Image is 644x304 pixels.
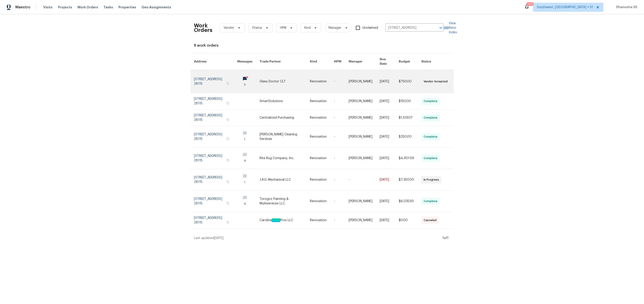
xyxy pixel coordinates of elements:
[226,180,230,184] button: Copy Address
[363,26,378,30] span: Unclaimed
[58,5,72,10] span: Projects
[194,236,441,240] div: Last updated
[226,118,230,122] button: Copy Address
[345,191,376,212] td: [PERSON_NAME]
[280,26,287,30] span: HPM
[191,53,234,70] th: Address
[330,148,345,169] td: -
[15,5,30,10] span: Maestro
[226,158,230,162] button: Copy Address
[306,93,330,110] td: Renovation
[256,169,306,191] td: J.A.G. Mechanical LLC
[118,5,136,10] span: Properties
[330,70,345,93] td: -
[234,53,256,70] th: Messages
[43,5,53,10] span: Visits
[306,169,330,191] td: Renovation
[330,110,345,126] td: -
[256,53,306,70] th: Trade Partner
[345,93,376,110] td: [PERSON_NAME]
[330,191,345,212] td: -
[386,24,431,31] input: Enter in an address
[226,101,230,105] button: Copy Address
[527,2,533,6] div: 669
[537,5,593,10] span: Southwest, [GEOGRAPHIC_DATA] + 51
[256,191,306,212] td: Torogoz Painting & Multiservices LLC
[77,5,98,10] span: Work Orders
[443,236,449,240] div: 1 of 1
[224,26,234,30] span: Vendor
[304,26,311,30] span: Kind
[256,148,306,169] td: Rite Rug Company, Inc.
[256,126,306,148] td: [PERSON_NAME] Cleaning Services
[330,212,345,229] td: -
[194,23,213,32] h2: Work Orders
[345,53,376,70] th: Manager
[306,110,330,126] td: Renovation
[226,220,230,224] button: Copy Address
[256,110,306,126] td: Centralized Purchasing
[330,169,345,191] td: -
[330,93,345,110] td: -
[345,126,376,148] td: [PERSON_NAME]
[252,26,262,30] span: Status
[226,201,230,205] button: Copy Address
[330,53,345,70] th: HPM
[345,148,376,169] td: [PERSON_NAME]
[329,26,342,30] span: Manager
[345,70,376,93] td: [PERSON_NAME]
[256,212,306,229] td: Carolina Pros LLC
[142,5,171,10] span: Geo Assignments
[614,5,637,10] span: Dhanusha SS
[438,25,444,31] button: Open
[256,93,306,110] td: SmartSolutions
[330,126,345,148] td: -
[306,126,330,148] td: Renovation
[194,43,450,48] div: 8 work orders
[376,53,395,70] th: Due Date
[226,137,230,141] button: Copy Address
[104,6,113,9] span: Tasks
[418,53,453,70] th: Status
[306,70,330,93] td: Renovation
[214,237,224,240] span: [DATE]
[226,81,230,86] button: Copy Address
[345,169,376,191] td: -
[345,212,376,229] td: [PERSON_NAME]
[306,148,330,169] td: Renovation
[306,212,330,229] td: Renovation
[306,191,330,212] td: Renovation
[345,110,376,126] td: [PERSON_NAME]
[444,21,457,35] a: View Reno Index
[256,70,306,93] td: Glass Doctor CLT
[306,53,330,70] th: Kind
[395,53,418,70] th: Budget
